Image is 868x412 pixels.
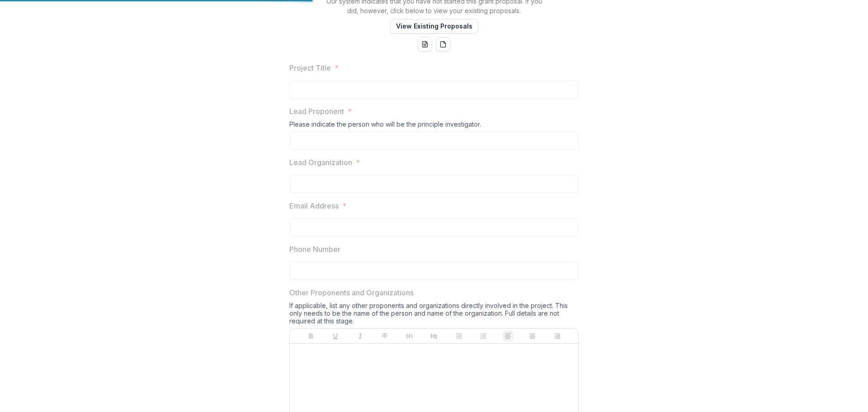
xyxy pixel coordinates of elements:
button: Underline [330,331,341,341]
button: Heading 1 [404,331,415,341]
p: Project Title [289,62,331,73]
button: Align Center [527,331,538,341]
p: Phone Number [289,244,340,255]
p: Lead Organization [289,157,352,168]
button: pdf-download [436,37,450,52]
p: Other Proponents and Organizations [289,287,414,298]
button: Heading 2 [429,331,439,341]
button: View Existing Proposals [390,19,478,33]
button: Align Right [552,331,563,341]
div: Please indicate the person who will be the principle investigator. [289,120,579,132]
button: Bold [306,331,316,341]
button: Bullet List [453,331,464,341]
button: Italicize [355,331,366,341]
button: Ordered List [478,331,489,341]
button: word-download [418,37,432,52]
p: Email Address [289,200,339,211]
button: Align Left [503,331,514,341]
div: If applicable, list any other proponents and organizations directly involved in the project. This... [289,302,579,328]
p: Lead Proponent [289,106,344,117]
button: Strike [379,331,390,341]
